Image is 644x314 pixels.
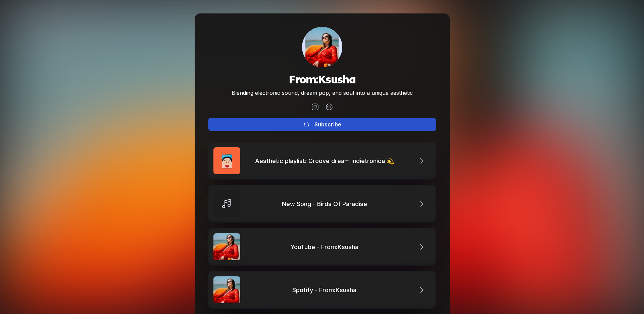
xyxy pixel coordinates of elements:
[314,121,341,128] div: Subscribe
[282,200,370,207] div: New Song - Birds Of Paradise
[213,233,240,260] img: YouTube - From:Ksusha
[302,27,342,67] div: From:Ksusha
[255,157,397,164] div: Aesthetic playlist: Groove dream indietronica 💫
[232,73,413,86] h1: From:Ksusha
[213,276,240,303] img: Spotify - From:Ksusha
[305,27,339,67] img: ab6761610000e5eb93f77b838bc813c293b94c14
[291,243,362,250] div: YouTube - From:Ksusha
[232,89,413,96] div: Blending electronic sound, dream pop, and soul into a unique aesthetic
[292,286,360,293] div: Spotify - From:Ksusha
[208,185,436,223] a: New Song - Birds Of Paradise
[213,147,240,174] img: Aesthetic playlist: Groove dream indietronica 💫
[208,228,436,266] a: YouTube - From:KsushaYouTube - From:Ksusha
[208,118,436,131] button: Subscribe
[208,271,436,309] a: Spotify - From:KsushaSpotify - From:Ksusha
[208,142,436,180] a: Aesthetic playlist: Groove dream indietronica 💫Aesthetic playlist: Groove dream indietronica 💫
